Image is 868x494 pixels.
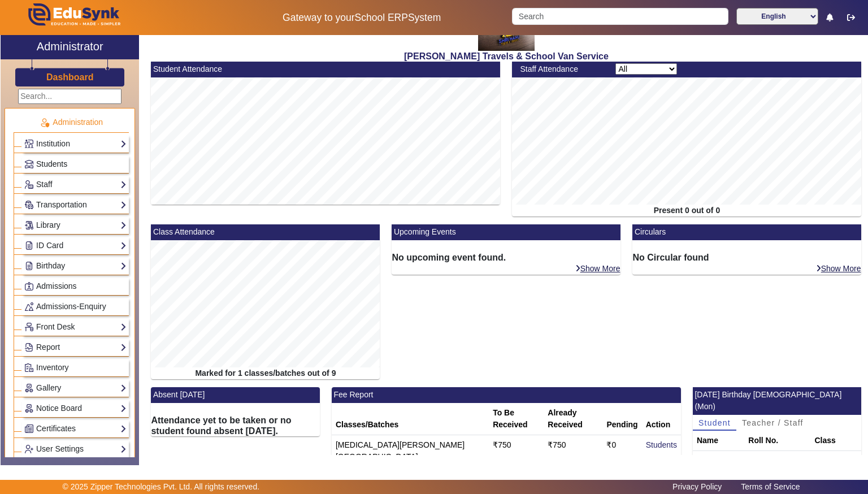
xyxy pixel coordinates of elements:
[544,403,602,435] th: Already Received
[151,415,320,436] h6: Attendance yet to be taken or no student found absent [DATE].
[151,62,500,77] mat-card-header: Student Attendance
[815,263,862,274] a: Show More
[667,479,727,494] a: Privacy Policy
[24,300,127,313] a: Admissions-Enquiry
[602,435,641,467] td: ₹0
[24,158,127,171] a: Students
[646,440,677,449] a: Students
[332,435,489,467] td: [MEDICAL_DATA][PERSON_NAME][GEOGRAPHIC_DATA]
[642,403,681,435] th: Action
[63,481,260,493] p: © 2025 Zipper Technologies Pvt. Ltd. All rights reserved.
[151,387,320,403] mat-card-header: Absent [DATE]
[632,224,861,240] mat-card-header: Circulars
[742,419,804,427] span: Teacher / Staff
[46,72,94,83] h3: Dashboard
[392,252,620,263] h6: No upcoming event found.
[392,224,620,240] mat-card-header: Upcoming Events
[1,35,139,59] a: Administrator
[489,435,544,467] td: ₹750
[698,419,731,427] span: Student
[602,403,641,435] th: Pending
[693,387,862,415] mat-card-header: [DATE] Birthday [DEMOGRAPHIC_DATA] (Mon)
[24,280,127,293] a: Admissions
[36,363,69,372] span: Inventory
[24,361,127,374] a: Inventory
[512,205,861,216] div: Present 0 out of 0
[18,89,121,104] input: Search...
[575,263,621,274] a: Show More
[46,71,94,83] a: Dashboard
[25,302,33,311] img: Behavior-reports.png
[151,367,380,379] div: Marked for 1 classes/batches out of 9
[332,387,681,403] mat-card-header: Fee Report
[332,403,489,435] th: Classes/Batches
[151,224,380,240] mat-card-header: Class Attendance
[37,40,103,53] h2: Administrator
[40,118,50,128] img: Administration.png
[223,12,500,24] h5: Gateway to your System
[36,281,77,291] span: Admissions
[512,8,728,25] input: Search
[514,63,610,75] div: Staff Attendance
[36,302,106,311] span: Admissions-Enquiry
[735,479,805,494] a: Terms of Service
[355,12,408,23] span: School ERP
[14,116,129,128] p: Administration
[36,159,67,168] span: Students
[810,431,861,451] th: Class
[25,363,33,372] img: Inventory.png
[145,51,867,62] h2: [PERSON_NAME] Travels & School Van Service
[744,431,810,451] th: Roll No.
[489,403,544,435] th: To Be Received
[544,435,602,467] td: ₹750
[632,252,861,263] h6: No Circular found
[693,431,744,451] th: Name
[25,282,33,291] img: Admissions.png
[25,160,33,168] img: Students.png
